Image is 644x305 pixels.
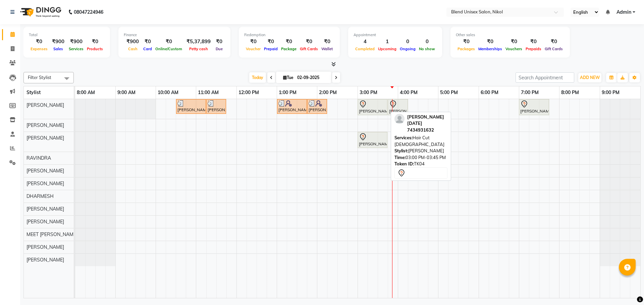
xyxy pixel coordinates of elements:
div: ₹0 [85,38,105,46]
a: 9:00 PM [600,88,621,97]
div: 0 [398,38,417,46]
img: logo [17,3,63,21]
span: [PERSON_NAME] [26,168,64,174]
div: Redemption [244,32,334,38]
div: ₹0 [244,38,262,46]
span: [PERSON_NAME] [26,219,64,225]
span: Online/Custom [154,47,184,51]
a: 3:00 PM [358,88,379,97]
span: ADD NEW [580,75,600,80]
div: ₹0 [504,38,524,46]
div: [PERSON_NAME][DATE], TK04, 03:00 PM-03:45 PM, Hair Cut [DEMOGRAPHIC_DATA] [358,100,387,114]
div: ₹900 [124,38,142,46]
div: ₹0 [142,38,154,46]
span: [PERSON_NAME] [26,180,64,186]
a: 1:00 PM [277,88,298,97]
span: [PERSON_NAME] [26,257,64,263]
span: Tue [281,75,295,80]
span: Filter Stylist [28,75,51,80]
div: Finance [124,32,225,38]
div: [PERSON_NAME][DATE], TK04, 03:00 PM-03:45 PM, Hair Cut [DEMOGRAPHIC_DATA] [358,133,387,147]
span: Ongoing [398,47,417,51]
input: 2025-09-02 [295,73,329,83]
a: 4:00 PM [398,88,419,97]
span: Products [85,47,105,51]
a: 12:00 PM [237,88,261,97]
div: [PERSON_NAME], TK03, 01:00 PM-01:45 PM, Hair Cut [DEMOGRAPHIC_DATA] [278,100,306,113]
span: Services [67,47,85,51]
span: Prepaid [262,47,279,51]
span: Card [142,47,154,51]
div: ₹0 [154,38,184,46]
div: [PERSON_NAME] [394,148,447,154]
div: 4 [354,38,376,46]
a: 5:00 PM [438,88,460,97]
div: [PERSON_NAME][DATE], TK04, 03:45 PM-04:15 PM, [PERSON_NAME] [388,100,407,114]
span: Upcoming [376,47,398,51]
span: No show [417,47,437,51]
a: 9:00 AM [116,88,137,97]
a: 8:00 AM [75,88,97,97]
div: ₹0 [213,38,225,46]
span: MEET [PERSON_NAME] [26,231,77,237]
b: 08047224946 [74,3,103,21]
div: ₹0 [29,38,49,46]
img: profile [394,114,405,124]
div: ₹0 [262,38,279,46]
div: 0 [417,38,437,46]
div: [PERSON_NAME] bhai [PERSON_NAME], TK02, 10:30 AM-11:15 AM, Hair Cut [DEMOGRAPHIC_DATA] [177,100,205,113]
span: Sales [52,47,65,51]
div: ₹0 [524,38,543,46]
a: 7:00 PM [519,88,540,97]
span: Today [249,72,266,83]
div: [PERSON_NAME], TK03, 01:45 PM-02:15 PM, [PERSON_NAME] [308,100,326,113]
span: Expenses [29,47,49,51]
span: [PERSON_NAME] [26,206,64,212]
div: TK04 [394,161,447,167]
button: ADD NEW [578,73,601,82]
span: [PERSON_NAME] [26,122,64,128]
span: Prepaids [524,47,543,51]
span: Stylist [26,89,41,95]
span: Voucher [244,47,262,51]
span: Gift Cards [543,47,565,51]
span: Cash [126,47,139,51]
a: 8:00 PM [559,88,581,97]
div: ₹0 [298,38,320,46]
div: 7434931632 [407,127,447,134]
div: ₹0 [477,38,504,46]
div: Appointment [354,32,437,38]
div: [PERSON_NAME], TK01, 07:00 PM-07:45 PM, Hair Cut [DEMOGRAPHIC_DATA] [520,100,548,114]
span: Packages [456,47,477,51]
span: Services: [394,135,413,140]
span: Gift Cards [298,47,320,51]
a: 10:00 AM [156,88,180,97]
div: ₹900 [67,38,85,46]
span: Memberships [477,47,504,51]
div: ₹0 [279,38,298,46]
div: [PERSON_NAME] bhai [PERSON_NAME], TK02, 11:15 AM-11:45 AM, [PERSON_NAME] [207,100,225,113]
span: [PERSON_NAME] [26,102,64,108]
span: Package [279,47,298,51]
span: [PERSON_NAME][DATE] [407,114,444,126]
span: [PERSON_NAME] [26,244,64,250]
div: ₹5,37,899 [184,38,213,46]
div: Other sales [456,32,565,38]
span: Stylist: [394,148,408,153]
span: Token ID: [394,161,414,166]
span: Hair Cut [DEMOGRAPHIC_DATA] [394,135,444,147]
div: ₹0 [320,38,334,46]
span: Petty cash [187,47,210,51]
a: 6:00 PM [479,88,500,97]
span: Vouchers [504,47,524,51]
div: ₹900 [49,38,67,46]
span: Completed [354,47,376,51]
div: 1 [376,38,398,46]
span: Due [214,47,224,51]
span: Wallet [320,47,334,51]
span: RAVINDRA [26,155,51,161]
span: Admin [616,9,631,16]
div: 03:00 PM-03:45 PM [394,154,447,161]
div: ₹0 [456,38,477,46]
span: [PERSON_NAME] [26,135,64,141]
